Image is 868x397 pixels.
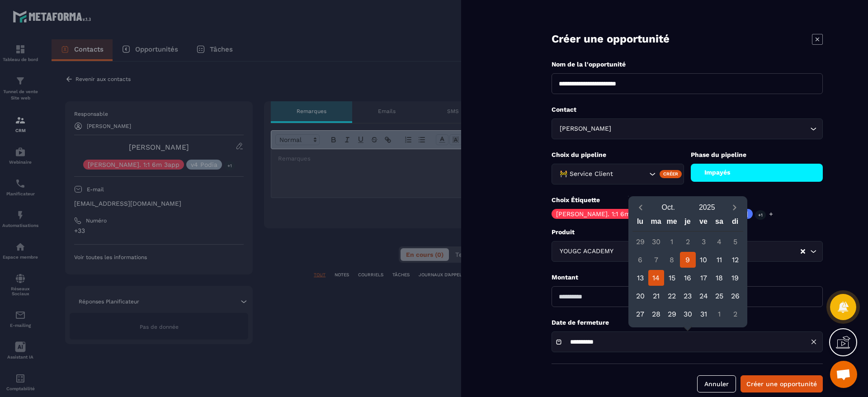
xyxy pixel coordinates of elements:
[632,201,649,213] button: Previous month
[680,288,696,304] div: 23
[632,306,648,322] div: 27
[557,169,615,179] span: 🚧 Service Client
[552,60,823,69] p: Nom de la l'opportunité
[632,215,743,322] div: Calendar wrapper
[664,270,680,286] div: 15
[712,252,727,268] div: 11
[830,361,857,388] div: Ouvrir le chat
[801,248,805,255] button: Clear Selected
[741,375,823,392] button: Créer une opportunité
[680,252,696,268] div: 9
[557,124,613,134] span: [PERSON_NAME]
[727,288,743,304] div: 26
[632,215,648,231] div: lu
[696,252,712,268] div: 10
[632,234,648,250] div: 29
[615,246,800,256] input: Search for option
[712,215,727,231] div: sa
[696,215,712,231] div: ve
[680,306,696,322] div: 30
[648,234,664,250] div: 30
[552,151,684,159] p: Choix du pipeline
[556,211,648,217] p: [PERSON_NAME]. 1:1 6m 3app
[552,241,823,262] div: Search for option
[755,210,766,220] p: +1
[632,252,648,268] div: 6
[664,234,680,250] div: 1
[664,215,680,231] div: me
[727,270,743,286] div: 19
[680,215,696,231] div: je
[712,270,727,286] div: 18
[552,105,823,114] p: Contact
[552,118,823,139] div: Search for option
[557,246,615,256] span: YOUGC ACADEMY
[712,234,727,250] div: 4
[680,234,696,250] div: 2
[649,199,688,215] button: Open months overlay
[664,252,680,268] div: 8
[615,169,647,179] input: Search for option
[552,164,684,184] div: Search for option
[552,196,823,204] p: Choix Étiquette
[648,306,664,322] div: 28
[632,288,648,304] div: 20
[727,215,743,231] div: di
[552,32,670,47] p: Créer une opportunité
[664,288,680,304] div: 22
[552,318,823,327] p: Date de fermeture
[648,288,664,304] div: 21
[552,273,823,282] p: Montant
[696,234,712,250] div: 3
[664,306,680,322] div: 29
[727,306,743,322] div: 2
[613,124,808,134] input: Search for option
[712,288,727,304] div: 25
[691,151,823,159] p: Phase du pipeline
[697,375,736,392] button: Annuler
[696,270,712,286] div: 17
[727,252,743,268] div: 12
[648,215,664,231] div: ma
[648,270,664,286] div: 14
[712,306,727,322] div: 1
[632,234,743,322] div: Calendar days
[727,234,743,250] div: 5
[552,228,823,236] p: Produit
[648,252,664,268] div: 7
[660,170,682,178] div: Créer
[696,288,712,304] div: 24
[688,199,726,215] button: Open years overlay
[680,270,696,286] div: 16
[632,270,648,286] div: 13
[696,306,712,322] div: 31
[726,201,743,213] button: Next month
